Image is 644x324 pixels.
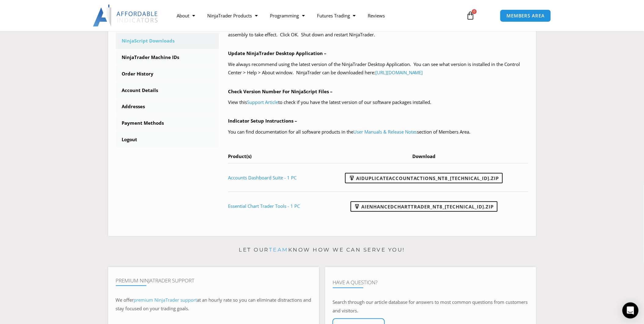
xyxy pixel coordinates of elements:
[116,297,311,312] span: at an hourly rate so you can eliminate distractions and stay focused on your trading goals.
[116,66,219,82] a: Order History
[264,9,311,23] a: Programming
[472,9,477,14] span: 0
[333,280,528,286] h4: Have A Question?
[116,297,134,303] span: We offer
[413,153,436,159] span: Download
[247,99,278,105] a: Support Article
[623,303,639,319] div: Open Intercom Messenger
[506,13,545,18] span: MEMBERS AREA
[108,245,536,255] p: Let our know how we can serve you!
[93,5,159,27] img: LogoAI | Affordable Indicators – NinjaTrader
[171,9,459,23] nav: Menu
[228,128,528,136] p: You can find documentation for all software products in the section of Members Area.
[201,9,264,23] a: NinjaTrader Products
[116,83,219,98] a: Account Details
[171,9,201,23] a: About
[351,201,498,212] a: AIEnhancedChartTrader_NT8_[TECHNICAL_ID].zip
[362,9,391,23] a: Reviews
[269,247,288,253] a: team
[228,153,252,159] span: Product(s)
[228,98,528,107] p: View this to check if you have the latest version of our software packages installed.
[134,297,197,303] a: premium NinjaTrader support
[333,298,528,315] p: Search through our article database for answers to most common questions from customers and visit...
[353,129,417,135] a: User Manuals & Release Notes
[116,115,219,131] a: Payment Methods
[375,69,423,75] a: [URL][DOMAIN_NAME]
[116,99,219,115] a: Addresses
[116,50,219,65] a: NinjaTrader Machine IDs
[228,118,297,124] b: Indicator Setup Instructions –
[457,7,484,24] a: 0
[228,88,333,94] b: Check Version Number For NinjaScript Files –
[116,132,219,148] a: Logout
[228,50,326,56] b: Update NinjaTrader Desktop Application –
[500,9,551,22] a: MEMBERS AREA
[345,173,503,183] a: AIDuplicateAccountActions_NT8_[TECHNICAL_ID].zip
[228,203,300,209] a: Essential Chart Trader Tools - 1 PC
[228,175,296,181] a: Accounts Dashboard Suite - 1 PC
[311,9,362,23] a: Futures Trading
[116,33,219,49] a: NinjaScript Downloads
[116,278,311,284] h4: Premium NinjaTrader Support
[228,60,528,77] p: We always recommend using the latest version of the NinjaTrader Desktop Application. You can see ...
